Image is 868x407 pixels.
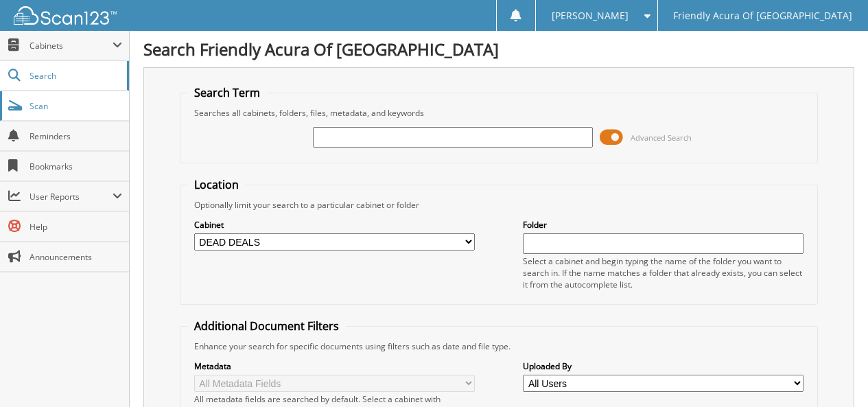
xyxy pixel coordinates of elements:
[187,85,267,100] legend: Search Term
[187,107,810,119] div: Searches all cabinets, folders, files, metadata, and keywords
[30,40,113,51] span: Cabinets
[194,360,475,372] label: Metadata
[523,255,804,290] div: Select a cabinet and begin typing the name of the folder you want to search in. If the name match...
[30,221,122,233] span: Help
[552,12,629,20] span: [PERSON_NAME]
[187,340,810,352] div: Enhance your search for specific documents using filters such as date and file type.
[187,318,346,334] legend: Additional Document Filters
[30,100,122,112] span: Scan
[523,360,804,372] label: Uploaded By
[14,6,117,25] img: scan123-logo-white.svg
[187,177,246,192] legend: Location
[631,132,692,143] span: Advanced Search
[143,38,854,60] h1: Search Friendly Acura Of [GEOGRAPHIC_DATA]
[187,199,810,211] div: Optionally limit your search to a particular cabinet or folder
[194,219,475,231] label: Cabinet
[30,191,113,202] span: User Reports
[30,161,122,172] span: Bookmarks
[673,12,852,20] span: Friendly Acura Of [GEOGRAPHIC_DATA]
[523,219,804,231] label: Folder
[30,130,122,142] span: Reminders
[799,341,868,407] iframe: Chat Widget
[30,70,120,82] span: Search
[30,251,122,263] span: Announcements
